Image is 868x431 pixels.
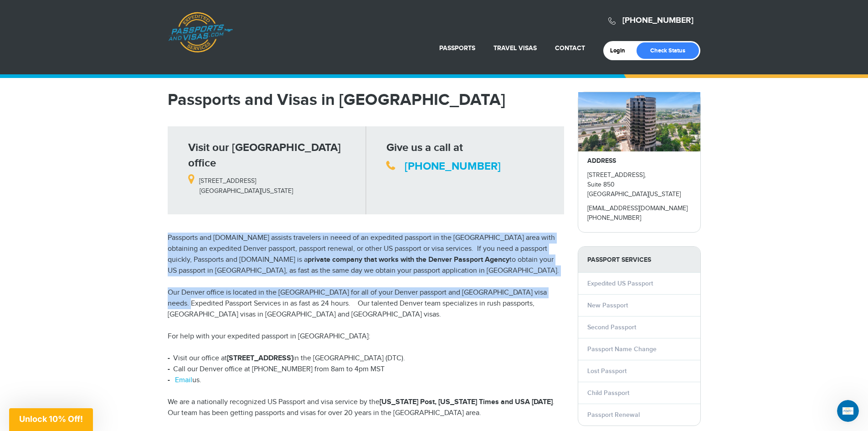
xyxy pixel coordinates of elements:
a: Expedited US Passport [587,280,653,287]
p: We are a nationally recognized US Passport and visa service by the . Our team has been getting pa... [168,397,564,419]
p: [STREET_ADDRESS], Suite 850 [GEOGRAPHIC_DATA][US_STATE] [587,171,691,199]
a: Passport Renewal [587,411,640,419]
li: us. [168,375,564,386]
strong: private company that works with the Denver Passport Agency [308,255,509,264]
p: [PHONE_NUMBER] [587,213,691,223]
a: Passport Name Change [587,345,657,353]
a: Passports [439,44,475,52]
strong: [US_STATE] Post, [US_STATE] Times and USA [DATE] [380,398,553,406]
div: Unlock 10% Off! [9,408,93,431]
li: Visit our office at in the [GEOGRAPHIC_DATA] (DTC). [168,353,564,364]
strong: ADDRESS [587,157,616,165]
a: Email [175,376,192,384]
img: passportsandvisas_denver_5251_dtc_parkway_-_28de80_-_029b8f063c7946511503b0bb3931d518761db640.jpg [578,92,700,151]
span: Unlock 10% Off! [19,414,83,424]
p: [STREET_ADDRESS] [GEOGRAPHIC_DATA][US_STATE] [188,171,359,196]
p: Passports and [DOMAIN_NAME] assists travelers in neeed of an expedited passport in the [GEOGRAPHI... [168,233,564,276]
strong: Visit our [GEOGRAPHIC_DATA] office [188,141,341,170]
a: Login [610,47,632,54]
p: For help with your expedited passport in [GEOGRAPHIC_DATA]: [168,331,564,342]
a: Contact [555,44,585,52]
iframe: Intercom live chat [837,400,859,422]
a: New Passport [587,301,628,309]
a: [EMAIL_ADDRESS][DOMAIN_NAME] [587,205,688,212]
a: Second Passport [587,323,636,331]
p: Our Denver office is located in the [GEOGRAPHIC_DATA] for all of your Denver passport and [GEOGRA... [168,287,564,320]
a: Passports & [DOMAIN_NAME] [168,12,233,53]
a: Lost Passport [587,367,627,375]
strong: PASSPORT SERVICES [578,247,700,273]
strong: [STREET_ADDRESS] [227,354,293,363]
a: Travel Visas [493,44,537,52]
a: Check Status [637,42,699,59]
a: [PHONE_NUMBER] [405,160,501,173]
a: [PHONE_NUMBER] [622,16,693,26]
strong: Give us a call at [386,141,463,154]
h1: Passports and Visas in [GEOGRAPHIC_DATA] [168,92,564,108]
a: Child Passport [587,389,629,397]
li: Call our Denver office at [PHONE_NUMBER] from 8am to 4pm MST [168,364,564,375]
